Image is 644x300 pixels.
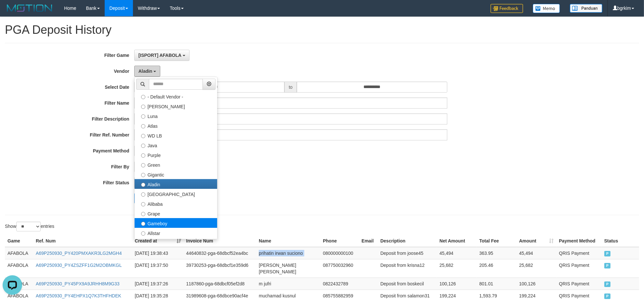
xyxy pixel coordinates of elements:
[256,259,320,278] td: [PERSON_NAME] [PERSON_NAME]
[36,293,121,298] a: A69P250930_PY4EHPX1Q7K3THFHDEK
[491,4,523,13] img: Feedback.jpg
[135,121,217,130] label: Atlas
[135,101,217,111] label: [PERSON_NAME]
[138,53,181,58] span: [ISPORT] AFABOLA
[138,69,152,74] span: Aladin
[378,259,437,278] td: Deposit from krisna12
[33,235,132,247] th: Ref. Num
[477,247,517,259] td: 363.95
[135,238,217,247] label: Xtr
[604,251,611,256] span: PAID
[134,50,190,61] button: [ISPORT] AFABOLA
[135,140,217,150] label: Java
[437,278,477,290] td: 100,126
[132,259,184,278] td: [DATE] 19:37:50
[256,247,320,259] td: prihatin irwan suciono
[141,183,145,187] input: Aladin
[320,259,359,278] td: 087750032960
[141,134,145,138] input: WD LB
[3,3,22,22] button: Open LiveChat chat widget
[557,278,602,290] td: QRIS Payment
[5,247,33,259] td: AFABOLA
[135,189,217,199] label: [GEOGRAPHIC_DATA]
[135,160,217,169] label: Green
[359,235,378,247] th: Email
[5,235,33,247] th: Game
[5,23,639,36] h1: PGA Deposit History
[141,173,145,177] input: Gigantic
[135,228,217,238] label: Allstar
[378,235,437,247] th: Description
[557,247,602,259] td: QRIS Payment
[141,222,145,226] input: Gameboy
[184,235,256,247] th: Invoice Num
[36,263,122,268] a: A69P250930_PY4ZSZFF1G2M2OBMKGL
[135,199,217,208] label: Alibaba
[517,247,557,259] td: 45,494
[141,114,145,119] input: Luna
[378,278,437,290] td: Deposit from boskecil
[134,66,161,77] button: Aladin
[135,150,217,160] label: Purple
[132,235,184,247] th: Created at: activate to sort column ascending
[141,163,145,167] input: Green
[284,82,297,93] span: to
[320,235,359,247] th: Phone
[437,259,477,278] td: 25,682
[378,247,437,259] td: Deposit from joose45
[5,3,54,13] img: MOTION_logo.png
[135,208,217,218] label: Grape
[477,278,517,290] td: 801.01
[533,4,560,13] img: Button%20Memo.svg
[135,111,217,121] label: Luna
[604,281,611,287] span: PAID
[132,247,184,259] td: [DATE] 19:38:43
[141,212,145,216] input: Grape
[5,222,54,231] label: Show entries
[36,281,120,286] a: A69P250930_PY45PX9A9JRHH8M9G33
[477,235,517,247] th: Total Fee
[517,259,557,278] td: 25,682
[557,259,602,278] td: QRIS Payment
[16,222,41,231] select: Showentries
[604,293,611,299] span: PAID
[604,263,611,268] span: PAID
[184,247,256,259] td: 44640832-pga-68dbcf52ea4bc
[517,278,557,290] td: 100,126
[437,235,477,247] th: Net Amount
[141,95,145,99] input: - Default Vendor -
[517,235,557,247] th: Amount: activate to sort column ascending
[320,278,359,290] td: 0822432789
[141,124,145,128] input: Atlas
[184,259,256,278] td: 39730253-pga-68dbcf1e359d6
[184,278,256,290] td: 1187860-pga-68dbcf05ef2d8
[557,235,602,247] th: Payment Method
[141,144,145,148] input: Java
[477,259,517,278] td: 205.46
[256,278,320,290] td: m jufri
[36,251,122,256] a: A69P250930_PY420PMXAKR3LG2MGH4
[141,192,145,197] input: [GEOGRAPHIC_DATA]
[135,218,217,228] label: Gameboy
[132,278,184,290] td: [DATE] 19:37:26
[602,235,639,247] th: Status
[135,130,217,140] label: WD LB
[141,153,145,158] input: Purple
[135,91,217,101] label: - Default Vendor -
[141,105,145,109] input: [PERSON_NAME]
[5,259,33,278] td: AFABOLA
[256,235,320,247] th: Name
[135,179,217,189] label: Aladin
[141,231,145,236] input: Allstar
[141,202,145,206] input: Alibaba
[320,247,359,259] td: 080000000100
[135,169,217,179] label: Gigantic
[437,247,477,259] td: 45,494
[570,4,602,13] img: panduan.png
